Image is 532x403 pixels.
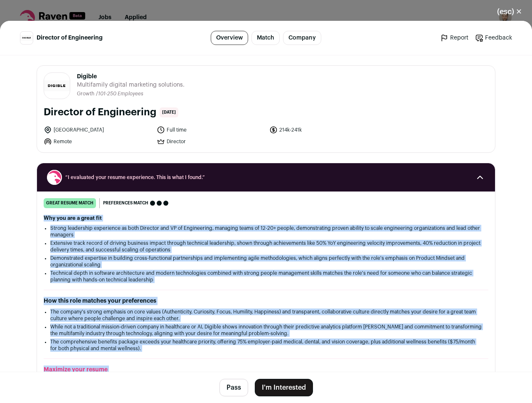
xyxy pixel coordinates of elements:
[50,270,482,283] li: Technical depth in software architecture and modern technologies combined with strong people mana...
[50,308,482,322] li: The company's strong emphasis on core values (Authenticity, Curiosity, Focus, Humility, Happiness...
[44,215,488,221] h2: Why you are a great fit
[50,338,482,352] li: The comprehensive benefits package exceeds your healthcare priority, offering 75% employer-paid m...
[440,34,468,42] a: Report
[251,31,280,45] a: Match
[44,297,488,305] h2: How this role matches your preferences
[77,72,185,81] span: Digible
[98,91,143,96] span: 101-250 Employees
[65,174,467,181] span: “I evaluated your resume experience. This is what I found.”
[77,81,185,89] span: Multifamily digital marketing solutions.
[50,323,482,337] li: While not a traditional mission-driven company in healthcare or AI, Digible shows innovation thro...
[37,34,103,42] span: Director of Engineering
[269,126,377,134] li: 214k-241k
[487,2,532,21] button: Close modal
[77,91,96,97] li: Growth
[44,106,156,119] h1: Director of Engineering
[157,126,265,134] li: Full time
[157,137,265,146] li: Director
[44,137,152,146] li: Remote
[96,91,143,97] li: /
[44,126,152,134] li: [GEOGRAPHIC_DATA]
[44,198,96,208] div: great resume match
[103,199,148,207] span: Preferences match
[283,31,321,45] a: Company
[50,225,482,238] li: Strong leadership experience as both Director and VP of Engineering, managing teams of 12-20+ peo...
[160,107,178,117] span: [DATE]
[475,34,512,42] a: Feedback
[211,31,248,45] a: Overview
[50,255,482,268] li: Demonstrated expertise in building cross-functional partnerships and implementing agile methodolo...
[255,379,313,396] button: I'm Interested
[219,379,248,396] button: Pass
[20,35,33,40] img: b8ff21c53ee0edd2a625c64d72a118cd563fdbb120311cc69adb895b1664236e.jpg
[50,240,482,253] li: Extensive track record of driving business impact through technical leadership, shown through ach...
[44,80,70,92] img: b8ff21c53ee0edd2a625c64d72a118cd563fdbb120311cc69adb895b1664236e.jpg
[44,366,488,374] h2: Maximize your resume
